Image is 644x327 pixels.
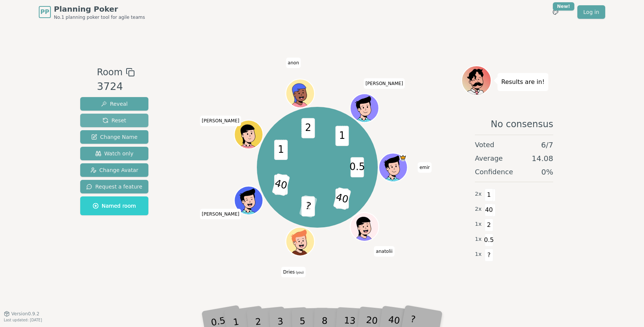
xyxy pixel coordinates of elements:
span: Version 0.9.2 [11,311,40,317]
span: Named room [93,202,136,210]
span: 14.08 [532,153,553,164]
span: 0 % [541,167,553,177]
span: Watch only [95,150,134,157]
span: Click to change your name [363,78,405,89]
span: 2 x [475,190,482,198]
span: Click to change your name [374,246,394,257]
span: 40 [272,173,290,196]
button: Reveal [80,97,148,111]
span: Average [475,153,503,164]
span: Change Name [91,133,137,141]
span: 2 x [475,205,482,213]
span: 1 [485,189,493,201]
button: Click to change your avatar [287,228,314,255]
span: 40 [333,187,351,210]
span: (you) [295,271,304,274]
div: 3724 [97,79,134,94]
span: 1 x [475,220,482,228]
button: Version0.9.2 [4,311,40,317]
span: Reveal [101,100,128,108]
span: Click to change your name [286,58,301,68]
span: emir is the host [400,154,407,161]
button: Watch only [80,147,148,160]
span: Click to change your name [281,267,306,277]
a: Log in [577,5,605,19]
span: 2 [302,118,315,138]
span: Confidence [475,167,513,177]
span: 2 [485,219,493,231]
span: No.1 planning poker tool for agile teams [54,14,145,20]
button: Change Name [80,130,148,144]
span: PP [40,8,49,17]
span: Change Avatar [90,166,139,174]
span: Click to change your name [200,116,241,126]
span: Click to change your name [200,208,241,219]
span: Reset [102,117,126,124]
button: Change Avatar [80,163,148,177]
span: Last updated: [DATE] [4,318,42,322]
p: Results are in! [501,77,545,87]
button: New! [549,5,562,19]
div: New! [553,2,574,11]
span: 0.5 [351,157,364,178]
span: 0.5 [485,234,493,246]
span: ? [299,195,317,218]
span: 6 / 7 [541,140,553,150]
button: Request a feature [80,180,148,193]
span: Click to change your name [418,162,432,173]
span: 40 [485,204,493,216]
span: 1 [275,140,288,160]
span: Planning Poker [54,4,145,14]
span: Voted [475,140,494,150]
span: Request a feature [86,183,142,190]
span: 1 x [475,250,482,259]
span: Room [97,65,122,79]
span: No consensus [491,118,553,130]
button: Reset [80,114,148,127]
button: Named room [80,196,148,215]
a: PPPlanning PokerNo.1 planning poker tool for agile teams [39,4,145,20]
span: 1 [336,126,349,146]
span: ? [485,249,493,262]
span: 1 x [475,235,482,243]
